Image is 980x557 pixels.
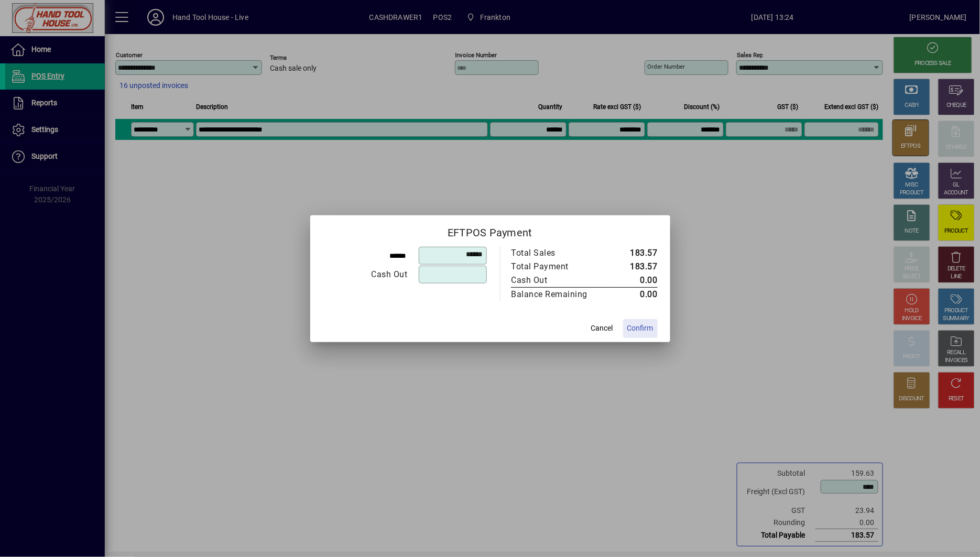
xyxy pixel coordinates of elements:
span: Confirm [627,323,654,334]
button: Confirm [623,319,658,338]
div: Cash Out [511,274,600,287]
td: Total Sales [511,246,610,260]
td: Total Payment [511,260,610,274]
h2: EFTPOS Payment [310,215,670,246]
button: Cancel [585,319,619,338]
td: 183.57 [610,246,658,260]
span: Cancel [591,323,613,334]
div: Cash Out [323,268,408,281]
td: 0.00 [610,274,658,288]
div: Balance Remaining [511,288,600,301]
td: 183.57 [610,260,658,274]
td: 0.00 [610,287,658,301]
